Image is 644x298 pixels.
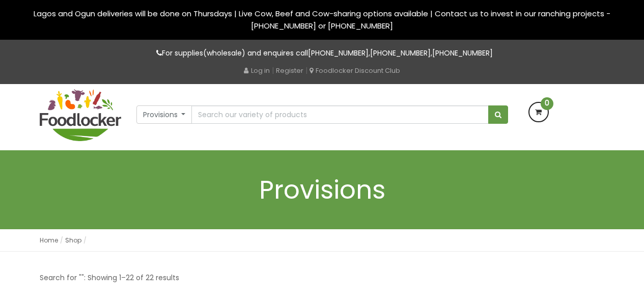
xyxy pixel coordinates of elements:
p: For supplies(wholesale) and enquires call , , [40,47,605,59]
input: Search our variety of products [191,105,488,124]
p: Search for "": Showing 1–22 of 22 results [40,272,179,284]
a: [PHONE_NUMBER] [308,48,369,58]
span: | [272,65,274,75]
span: Lagos and Ogun deliveries will be done on Thursdays | Live Cow, Beef and Cow-sharing options avai... [34,8,610,31]
a: Shop [65,236,81,245]
a: [PHONE_NUMBER] [370,48,431,58]
img: FoodLocker [40,89,121,141]
a: Foodlocker Discount Club [310,66,400,75]
a: Log in [244,66,270,75]
a: Register [276,66,303,75]
a: Home [40,236,58,245]
span: 0 [541,97,553,110]
button: Provisions [136,105,192,124]
a: [PHONE_NUMBER] [432,48,493,58]
h1: Provisions [40,176,605,204]
span: | [305,65,307,75]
